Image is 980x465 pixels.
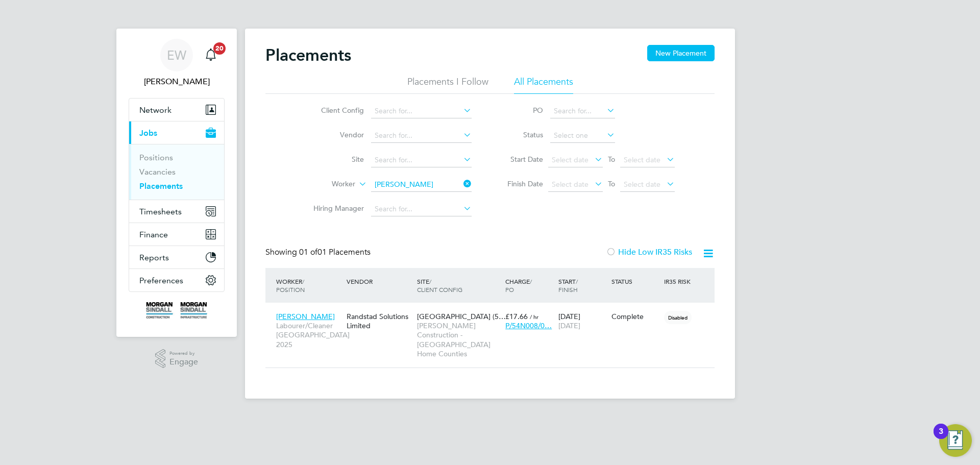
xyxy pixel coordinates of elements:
[129,246,224,268] button: Reports
[305,130,364,139] label: Vendor
[497,106,543,115] label: PO
[344,307,414,335] div: Randstad Solutions Limited
[139,253,169,262] span: Reports
[139,153,173,162] a: Positions
[116,29,237,337] nav: Main navigation
[201,39,221,71] a: 20
[417,277,462,293] span: / Client Config
[558,277,578,293] span: / Finish
[213,42,226,55] span: 20
[371,178,472,192] input: Search for...
[624,155,660,164] span: Select date
[139,167,176,177] a: Vacancies
[265,247,373,258] div: Showing
[169,349,198,358] span: Powered by
[417,321,500,358] span: [PERSON_NAME] Construction - [GEOGRAPHIC_DATA] Home Counties
[550,129,615,143] input: Select one
[497,155,543,164] label: Start Date
[939,424,972,457] button: Open Resource Center, 3 new notifications
[265,45,351,65] h2: Placements
[497,179,543,188] label: Finish Date
[505,312,528,321] span: £17.66
[169,358,198,366] span: Engage
[605,153,618,166] span: To
[146,302,207,319] img: morgansindall-logo-retina.png
[371,202,472,216] input: Search for...
[129,39,225,88] a: EW[PERSON_NAME]
[514,76,573,94] li: All Placements
[139,105,171,115] span: Network
[139,128,157,138] span: Jobs
[129,99,224,121] button: Network
[558,321,580,330] span: [DATE]
[297,179,355,189] label: Worker
[129,269,224,291] button: Preferences
[939,431,943,445] div: 3
[274,306,715,315] a: [PERSON_NAME]Labourer/Cleaner [GEOGRAPHIC_DATA] 2025Randstad Solutions Limited[GEOGRAPHIC_DATA] (...
[371,104,472,118] input: Search for...
[129,302,225,319] a: Go to home page
[305,106,364,115] label: Client Config
[611,312,659,321] div: Complete
[552,180,589,189] span: Select date
[505,321,552,330] span: P/54N008/0…
[139,276,183,285] span: Preferences
[556,307,609,335] div: [DATE]
[624,180,660,189] span: Select date
[550,104,615,118] input: Search for...
[274,272,344,299] div: Worker
[664,311,692,324] span: Disabled
[139,181,183,191] a: Placements
[129,144,224,200] div: Jobs
[305,204,364,213] label: Hiring Manager
[305,155,364,164] label: Site
[407,76,488,94] li: Placements I Follow
[497,130,543,139] label: Status
[609,272,662,290] div: Status
[139,207,182,216] span: Timesheets
[276,277,305,293] span: / Position
[276,321,341,349] span: Labourer/Cleaner [GEOGRAPHIC_DATA] 2025
[606,247,692,257] label: Hide Low IR35 Risks
[299,247,371,257] span: 01 Placements
[417,312,506,321] span: [GEOGRAPHIC_DATA] (5…
[129,76,225,88] span: Emma Wells
[503,272,556,299] div: Charge
[129,223,224,246] button: Finance
[647,45,715,61] button: New Placement
[505,277,532,293] span: / PO
[139,230,168,239] span: Finance
[552,155,589,164] span: Select date
[344,272,414,290] div: Vendor
[556,272,609,299] div: Start
[371,153,472,167] input: Search for...
[167,48,186,62] span: EW
[530,313,538,321] span: / hr
[414,272,503,299] div: Site
[605,177,618,190] span: To
[276,312,335,321] span: [PERSON_NAME]
[661,272,697,290] div: IR35 Risk
[371,129,472,143] input: Search for...
[155,349,199,369] a: Powered byEngage
[129,121,224,144] button: Jobs
[129,200,224,223] button: Timesheets
[299,247,317,257] span: 01 of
